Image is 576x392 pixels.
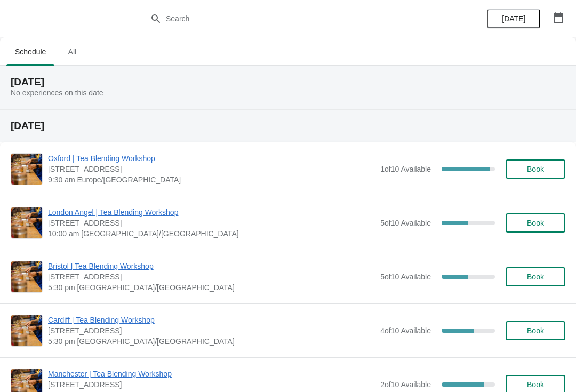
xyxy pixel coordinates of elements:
span: Cardiff | Tea Blending Workshop [48,315,375,325]
span: Bristol | Tea Blending Workshop [48,261,375,271]
span: 1 of 10 Available [380,165,431,173]
img: Oxford | Tea Blending Workshop | 23 High Street, Oxford, OX1 4AH | 9:30 am Europe/London [11,154,42,185]
span: [STREET_ADDRESS] [48,218,375,228]
span: Oxford | Tea Blending Workshop [48,153,375,164]
span: 5:30 pm [GEOGRAPHIC_DATA]/[GEOGRAPHIC_DATA] [48,336,375,347]
h2: [DATE] [11,121,565,131]
button: Book [506,159,565,179]
span: Book [527,273,544,281]
span: Schedule [6,42,54,61]
img: Bristol | Tea Blending Workshop | 73 Park Street, Bristol, BS1 5PB | 5:30 pm Europe/London [11,261,42,292]
span: All [59,42,85,61]
button: Book [506,213,565,233]
span: [STREET_ADDRESS] [48,164,375,174]
span: 2 of 10 Available [380,380,431,389]
span: [DATE] [502,14,525,23]
span: 10:00 am [GEOGRAPHIC_DATA]/[GEOGRAPHIC_DATA] [48,228,375,239]
h2: [DATE] [11,77,565,87]
button: Book [506,321,565,340]
span: 4 of 10 Available [380,326,431,335]
button: Book [506,267,565,286]
img: Cardiff | Tea Blending Workshop | 1-3 Royal Arcade, Cardiff CF10 1AE, UK | 5:30 pm Europe/London [11,315,42,346]
input: Search [165,9,432,28]
span: Manchester | Tea Blending Workshop [48,369,375,379]
span: Book [527,326,544,335]
span: 5:30 pm [GEOGRAPHIC_DATA]/[GEOGRAPHIC_DATA] [48,282,375,293]
span: [STREET_ADDRESS] [48,325,375,336]
span: 5 of 10 Available [380,273,431,281]
img: London Angel | Tea Blending Workshop | 26 Camden Passage, The Angel, London N1 8ED, UK | 10:00 am... [11,207,42,238]
span: [STREET_ADDRESS] [48,271,375,282]
span: Book [527,380,544,389]
span: [STREET_ADDRESS] [48,379,375,390]
span: Book [527,219,544,227]
span: No experiences on this date [11,89,103,97]
span: 9:30 am Europe/[GEOGRAPHIC_DATA] [48,174,375,185]
span: Book [527,165,544,173]
button: [DATE] [487,9,540,28]
span: 5 of 10 Available [380,219,431,227]
span: London Angel | Tea Blending Workshop [48,207,375,218]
